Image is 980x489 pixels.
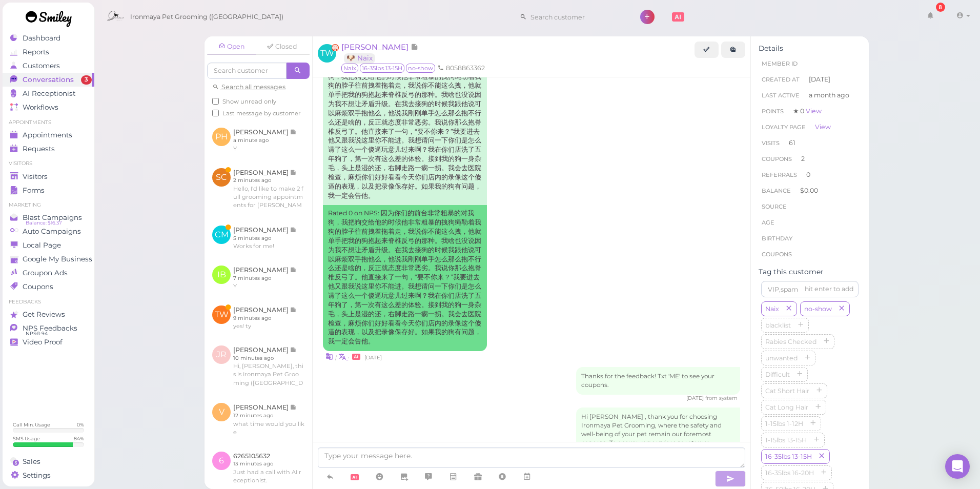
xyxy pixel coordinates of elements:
span: Balance [762,187,792,194]
span: AI Receptionist [23,89,75,98]
div: Call Min. Usage [13,421,50,428]
span: a month ago [809,91,849,100]
span: Last Active [762,92,800,99]
a: Get Reviews [3,308,94,321]
span: Referrals [762,171,797,178]
li: Appointments [3,119,94,126]
a: Open [207,39,256,55]
span: 3 [81,75,92,85]
input: Show unread only [212,98,219,105]
span: ★ 0 [793,107,822,115]
a: Video Proof [3,335,94,349]
span: Cat Long Hair [763,403,810,411]
a: Reports [3,45,94,59]
a: Appointments [3,128,94,142]
span: Workflows [23,103,58,112]
div: 8 [936,3,945,12]
span: Coupons [23,282,53,291]
span: 16-35lbs 13-15H [360,64,404,73]
a: Settings [3,468,94,482]
span: Coupons [762,155,792,162]
span: Conversations [23,75,74,84]
div: Details [759,44,861,53]
a: Workflows [3,100,94,114]
input: VIP,spam [761,281,859,297]
span: NPS® 94 [26,330,48,338]
span: Cat Short Hair [763,387,811,395]
span: Settings [23,471,51,480]
a: View [806,107,822,115]
span: Points [762,108,784,115]
li: 8058863362 [435,64,487,73]
span: 1-15lbs 13-15H [763,436,809,444]
a: Conversations 3 [3,73,94,87]
span: no-show [802,305,834,313]
span: Show unread only [222,98,276,105]
div: • [323,351,740,362]
span: Member ID [762,60,798,67]
span: Coupons [762,251,792,258]
span: 1-15lbs 1-12H [763,420,805,427]
span: [PERSON_NAME] [341,42,411,52]
span: Naix [763,305,781,313]
span: Blast Campaigns [23,213,82,222]
span: blacklist [763,321,793,329]
div: 0 % [77,421,84,428]
span: 16-35lbs 13-15H [763,453,814,460]
span: from system [705,395,738,401]
span: Ironmaya Pet Grooming ([GEOGRAPHIC_DATA]) [130,3,283,31]
span: Source [762,203,787,210]
span: Note [411,42,418,52]
span: Requests [23,145,55,153]
span: Get Reviews [23,310,65,319]
span: age [762,219,774,226]
div: Tag this customer [759,268,861,276]
div: SMS Usage [13,435,40,442]
div: 84 % [74,435,84,442]
i: | [335,354,337,361]
a: NPS Feedbacks NPS® 94 [3,321,94,335]
a: Requests [3,142,94,156]
span: Customers [23,62,60,70]
span: no-show [406,64,435,73]
input: Last message by customer [212,110,219,116]
span: Dashboard [23,34,60,43]
a: [PERSON_NAME] 🐶 Naix [341,42,418,63]
span: TW [318,44,336,63]
span: [DATE] [809,75,830,84]
span: Forms [23,186,45,195]
a: View [815,123,831,131]
a: Google My Business [3,252,94,266]
span: Appointments [23,131,72,139]
li: Visitors [3,160,94,167]
span: Rabies Checked [763,338,819,345]
a: Dashboard [3,31,94,45]
span: NPS Feedbacks [23,324,77,333]
span: 06/11/2025 05:03pm [364,354,382,361]
li: Marketing [3,201,94,209]
span: unwanted [763,354,800,362]
span: Naix [341,64,358,73]
div: hit enter to add [805,284,853,294]
div: Open Intercom Messenger [945,454,970,479]
a: Forms [3,184,94,197]
a: Blast Campaigns Balance: $16.37 [3,211,94,225]
span: Created At [762,76,800,83]
a: Customers [3,59,94,73]
li: 0 [759,167,861,183]
a: Sales [3,455,94,468]
span: Local Page [23,241,61,250]
span: Groupon Ads [23,269,68,277]
span: Google My Business [23,255,92,263]
a: Local Page [3,238,94,252]
span: Visitors [23,172,48,181]
a: Coupons [3,280,94,294]
a: AI Receptionist [3,87,94,100]
a: 🐶 Naix [344,53,375,63]
span: Birthday [762,235,792,242]
span: $0.00 [800,187,818,194]
span: 06/11/2025 05:03pm [686,395,705,401]
div: Rated 0 on NPS: 因为你们的前台非常粗暴的对我狗，我把狗交给他的时候他非常粗暴的拽狗绳勒着我狗的脖子往前拽着拖着走，我说你不能这么拽，他就单手把我的狗抱起来脊椎反弓的那种。我啥也没... [323,205,487,351]
li: 61 [759,135,861,151]
span: Balance: $16.37 [26,219,62,227]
